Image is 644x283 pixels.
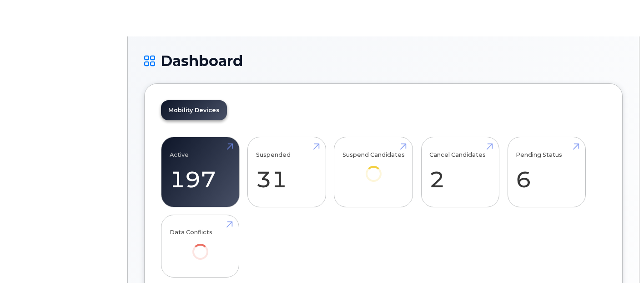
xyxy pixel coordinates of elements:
a: Mobility Devices [161,100,227,120]
a: Pending Status 6 [516,142,577,202]
a: Suspend Candidates [342,142,405,195]
a: Active 197 [170,142,231,202]
a: Cancel Candidates 2 [429,142,491,202]
a: Data Conflicts [170,220,231,272]
a: Suspended 31 [256,142,317,202]
h1: Dashboard [144,53,623,69]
